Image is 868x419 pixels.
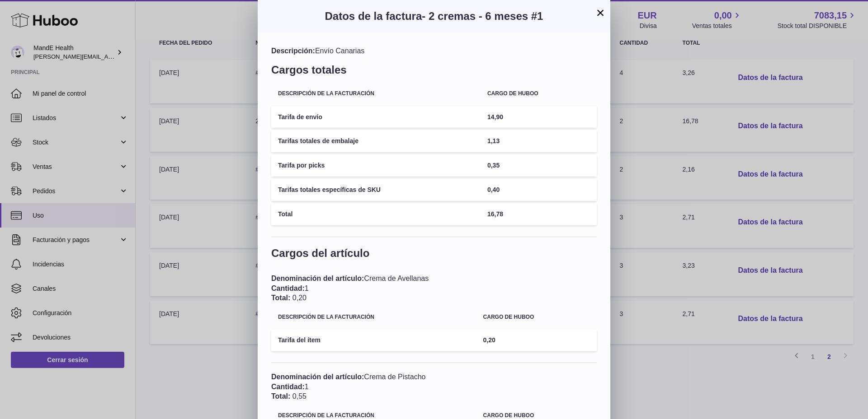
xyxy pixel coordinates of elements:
th: Descripción de la facturación [271,307,476,327]
td: Total [271,203,481,225]
div: Envío Canarias [271,46,597,56]
button: × [595,7,606,18]
td: Tarifa por picks [271,154,481,177]
span: 0,20 [292,294,307,302]
span: Total: [271,294,290,302]
th: Descripción de la facturación [271,84,481,103]
span: 0,20 [483,336,495,344]
td: Tarifa de envío [271,106,481,128]
td: Tarifas totales específicas de SKU [271,179,481,201]
span: 1,13 [487,137,500,144]
td: Tarifas totales de embalaje [271,130,481,152]
span: 16,78 [487,210,503,218]
h3: Cargos del artículo [271,246,597,265]
span: Cantidad: [271,383,305,391]
span: 0,55 [292,392,307,400]
span: 0,35 [487,162,500,169]
th: Cargo de Huboo [476,307,597,327]
span: 0,40 [487,186,500,193]
span: Total: [271,392,290,400]
span: Denominación del artículo: [271,275,364,282]
span: 14,90 [487,113,503,121]
th: Cargo de Huboo [481,84,597,103]
div: Crema de Pistacho 1 [271,372,597,401]
span: Denominación del artículo: [271,373,364,381]
span: Cantidad: [271,284,305,292]
span: Descripción: [271,47,315,55]
div: Crema de Avellanas 1 [271,274,597,303]
td: Tarifa del ítem [271,329,476,351]
h3: Cargos totales [271,63,597,82]
h3: Datos de la factura [271,9,597,23]
span: - 2 cremas - 6 meses #1 [422,10,543,22]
